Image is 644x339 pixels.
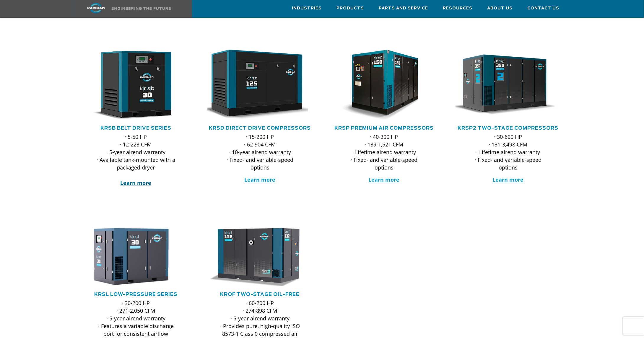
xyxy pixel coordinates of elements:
span: Products [336,5,364,12]
span: Contact Us [527,5,559,12]
a: KRSP2 Two-Stage Compressors [458,126,559,131]
a: KRSB Belt Drive Series [100,126,171,131]
p: · 30-200 HP · 271-2,050 CFM · 5-year airend warranty · Features a variable discharge port for con... [95,299,177,338]
a: Parts and Service [379,0,428,16]
a: Contact Us [527,0,559,16]
a: Learn more [245,176,276,183]
div: krsl30 [83,226,188,287]
a: About Us [487,0,513,16]
span: Resources [443,5,472,12]
span: Parts and Service [379,5,428,12]
span: About Us [487,5,513,12]
div: krsp150 [331,50,437,120]
img: krsl30 [79,226,184,287]
a: Learn more [493,176,524,183]
a: Resources [443,0,472,16]
img: kaishan logo [74,3,118,13]
img: krof132 [203,226,308,287]
a: Learn more [369,176,400,183]
p: · 5-50 HP · 12-223 CFM · 5-year airend warranty · Available tank-mounted with a packaged dryer [95,133,177,187]
p: · 40-300 HP · 139-1,521 CFM · Lifetime airend warranty · Fixed- and variable-speed options [343,133,425,171]
a: KRSL Low-Pressure Series [94,292,178,297]
p: · 15-200 HP · 62-904 CFM · 10-year airend warranty · Fixed- and variable-speed options [219,133,301,171]
a: KRSP Premium Air Compressors [334,126,434,131]
div: krsb30 [83,50,188,120]
a: Learn more [121,179,152,186]
a: Industries [292,0,322,16]
div: krsd125 [207,50,313,120]
a: Products [336,0,364,16]
img: Engineering the future [112,7,171,10]
p: · 60-200 HP · 274-898 CFM · 5-year airend warranty · Provides pure, high-quality ISO 8573-1 Class... [219,299,301,338]
div: krsp350 [456,50,561,120]
p: · 30-600 HP · 131-3,498 CFM · Lifetime airend warranty · Fixed- and variable-speed options [467,133,549,171]
img: krsb30 [79,50,184,120]
a: KRSD Direct Drive Compressors [209,126,311,131]
img: krsd125 [203,50,308,120]
img: krsp350 [451,50,556,120]
div: krof132 [207,226,313,287]
a: KROF TWO-STAGE OIL-FREE [220,292,300,297]
img: krsp150 [327,50,432,120]
span: Industries [292,5,322,12]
